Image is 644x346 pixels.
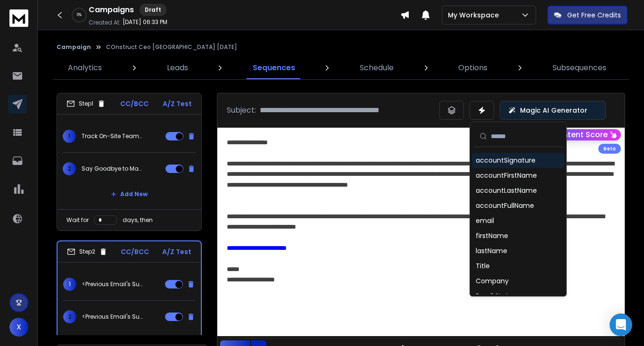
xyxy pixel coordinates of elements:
[9,318,28,337] button: X
[476,171,537,180] div: accountFirstName
[476,291,516,301] div: Email Status
[66,99,106,108] div: Step 1
[547,57,612,79] a: Subsequences
[476,156,536,165] div: accountSignature
[106,43,237,51] p: COnstruct Ceo [GEOGRAPHIC_DATA] [DATE]
[354,57,399,79] a: Schedule
[63,162,76,175] span: 2
[360,62,394,74] p: Schedule
[9,9,28,27] img: logo
[120,99,149,108] p: CC/BCC
[121,247,149,256] p: CC/BCC
[458,62,487,74] p: Options
[253,62,295,74] p: Sequences
[63,310,76,323] span: 2
[247,57,301,79] a: Sequences
[532,129,621,140] button: Get Content Score
[57,43,91,51] button: Campaign
[163,99,192,108] p: A/Z Test
[162,247,191,256] p: A/Z Test
[476,261,490,271] div: Title
[140,4,166,16] div: Draft
[476,276,509,286] div: Company
[598,144,621,154] div: Beta
[476,186,537,195] div: accountLastName
[63,278,76,291] span: 1
[67,247,107,256] div: Step 2
[62,57,107,79] a: Analytics
[82,313,142,321] p: <Previous Email's Subject>
[57,93,202,231] li: Step1CC/BCCA/Z Test1Track On-Site Teams Smarter2Say Goodbye to Manual AttendanceAdd NewWait forda...
[161,57,194,79] a: Leads
[82,132,142,140] p: Track On-Site Teams Smarter
[123,18,167,26] p: [DATE] 06:33 PM
[66,216,89,224] p: Wait for
[476,216,494,225] div: email
[476,246,507,255] div: lastName
[448,10,503,20] p: My Workspace
[476,231,508,240] div: firstName
[63,130,76,143] span: 1
[476,201,534,210] div: accountFullName
[77,12,82,18] p: 0 %
[82,165,142,173] p: Say Goodbye to Manual Attendance
[500,101,606,120] button: Magic AI Generator
[520,106,587,115] p: Magic AI Generator
[82,280,142,288] p: <Previous Email's Subject>
[567,10,621,20] p: Get Free Credits
[68,62,102,74] p: Analytics
[123,216,153,224] p: days, then
[227,105,256,116] p: Subject:
[547,6,627,25] button: Get Free Credits
[453,57,493,79] a: Options
[89,19,121,26] p: Created At:
[89,4,134,16] h1: Campaigns
[553,62,606,74] p: Subsequences
[167,62,188,74] p: Leads
[103,185,155,204] button: Add New
[610,313,632,336] div: Open Intercom Messenger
